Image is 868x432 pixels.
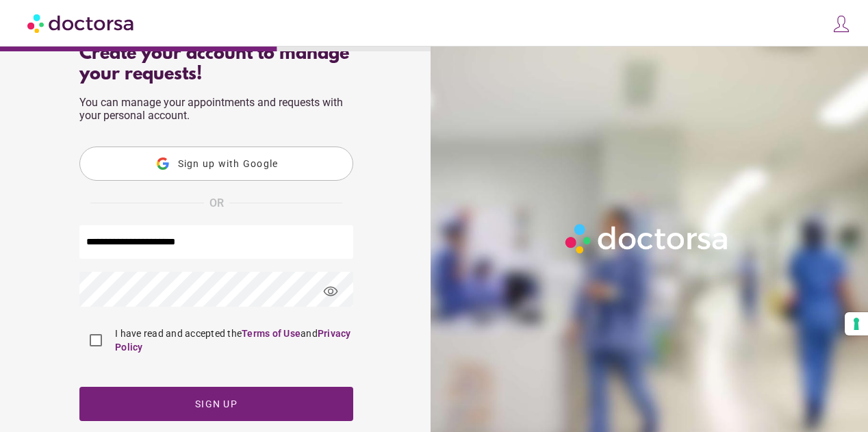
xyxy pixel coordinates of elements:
[242,328,301,339] a: Terms of Use
[561,219,735,258] img: Logo-Doctorsa-trans-White-partial-flat.png
[27,8,136,38] img: Doctorsa.com
[209,194,224,212] span: OR
[79,387,353,421] button: Sign up
[79,44,353,85] div: Create your account to manage your requests!
[832,14,851,34] img: icons8-customer-100.png
[79,147,353,181] button: Sign up with Google
[845,312,868,335] button: Your consent preferences for tracking technologies
[79,96,353,122] p: You can manage your appointments and requests with your personal account.
[195,398,238,409] span: Sign up
[178,158,279,169] span: Sign up with Google
[312,273,349,310] span: visibility
[112,327,353,354] label: I have read and accepted the and
[115,328,351,353] a: Privacy Policy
